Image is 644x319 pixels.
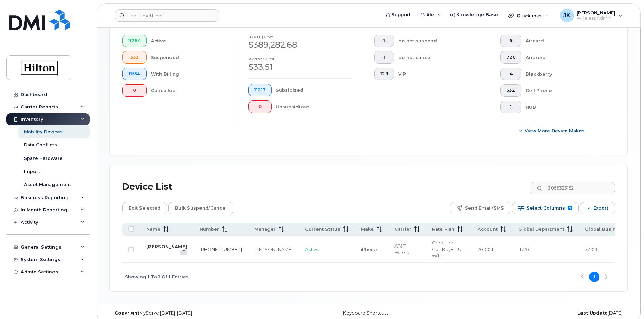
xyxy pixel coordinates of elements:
[525,127,585,134] span: View More Device Makes
[506,38,516,43] span: 6
[129,203,160,213] span: Edit Selected
[128,88,141,93] span: 0
[506,104,516,110] span: 1
[361,246,377,252] span: iPhone
[380,71,388,77] span: 129
[526,68,604,80] div: Blackberry
[254,104,266,109] span: 0
[398,68,478,80] div: VIP
[526,35,604,47] div: Aircard
[128,71,141,77] span: 11554
[456,11,498,18] span: Knowledge Base
[374,68,394,80] button: 129
[563,11,570,20] span: JK
[394,243,413,255] span: AT&T Wireless
[381,8,416,22] a: Support
[500,124,604,137] button: View More Device Makes
[151,68,226,80] div: With Billing
[585,246,598,252] span: 37026
[248,35,352,39] h4: [DATE] cost
[175,203,227,213] span: Bulk Suspend/Cancel
[146,226,160,232] span: Name
[500,101,521,113] button: 1
[380,55,388,60] span: 1
[276,84,352,96] div: Subsidized
[432,240,465,258] span: Credit for CustKeyEntUnl w/Tether for 5G/5G+ iPHN VVM, CustKeyEntUnl w/Tether for 5G/5G+ iPHN VVM
[526,51,604,64] div: Android
[394,226,411,232] span: Carrier
[254,87,266,93] span: 11217
[151,84,226,97] div: Cancelled
[168,202,233,214] button: Bulk Suspend/Cancel
[128,55,141,60] span: 333
[426,11,441,18] span: Alerts
[446,8,503,22] a: Knowledge Base
[109,310,282,316] div: MyServe [DATE]–[DATE]
[122,35,147,47] button: 11284
[526,84,604,97] div: Cell Phone
[450,202,510,214] button: Send Email/SMS
[478,246,493,252] span: 700021
[374,51,394,64] button: 1
[580,202,615,214] button: Export
[151,51,226,64] div: Suspended
[199,246,242,252] a: [PHONE_NUMBER]
[500,68,521,80] button: 4
[478,226,498,232] span: Account
[577,10,615,16] span: [PERSON_NAME]
[180,250,187,255] a: View Last Bill
[122,51,147,64] button: 333
[151,35,226,47] div: Active
[122,202,167,214] button: Edit Selected
[416,8,446,22] a: Alerts
[506,88,516,93] span: 532
[518,246,529,252] span: 11720
[465,203,504,213] span: Send Email/SMS
[555,9,627,22] div: Jason Knight
[577,16,615,21] span: Wireless Admin
[146,244,187,249] a: [PERSON_NAME]
[614,289,639,314] iframe: Messenger Launcher
[122,84,147,97] button: 0
[512,202,579,214] button: Select Columns 9
[115,310,139,316] strong: Copyright
[248,100,272,113] button: 0
[398,35,478,47] div: do not suspend
[248,84,272,96] button: 11217
[125,272,189,282] span: Showing 1 To 1 Of 1 Entries
[380,38,388,43] span: 1
[530,182,615,194] input: Search Device List ...
[122,178,173,196] div: Device List
[398,51,478,64] div: do not cancel
[374,35,394,47] button: 1
[568,206,572,210] span: 9
[593,203,608,213] span: Export
[128,38,141,43] span: 11284
[305,226,340,232] span: Current Status
[517,13,542,18] span: Quicklinks
[500,35,521,47] button: 6
[527,203,565,213] span: Select Columns
[506,55,516,60] span: 726
[254,246,293,253] div: [PERSON_NAME]
[455,310,628,316] div: [DATE]
[506,71,516,77] span: 4
[248,57,352,61] h4: Average cost
[526,101,604,113] div: HUB
[500,51,521,64] button: 726
[391,11,411,18] span: Support
[276,100,352,113] div: Unsubsidized
[122,68,147,80] button: 11554
[254,226,276,232] span: Manager
[305,246,319,252] span: Active
[343,310,388,316] a: Keyboard Shortcuts
[518,226,564,232] span: Global Department
[585,226,635,232] span: Global Business Unit
[248,39,352,51] div: $389,282.68
[504,9,554,22] div: Quicklinks
[577,310,608,316] strong: Last Update
[115,9,219,22] input: Find something...
[500,84,521,97] button: 532
[248,61,352,73] div: $33.51
[432,226,455,232] span: Rate Plan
